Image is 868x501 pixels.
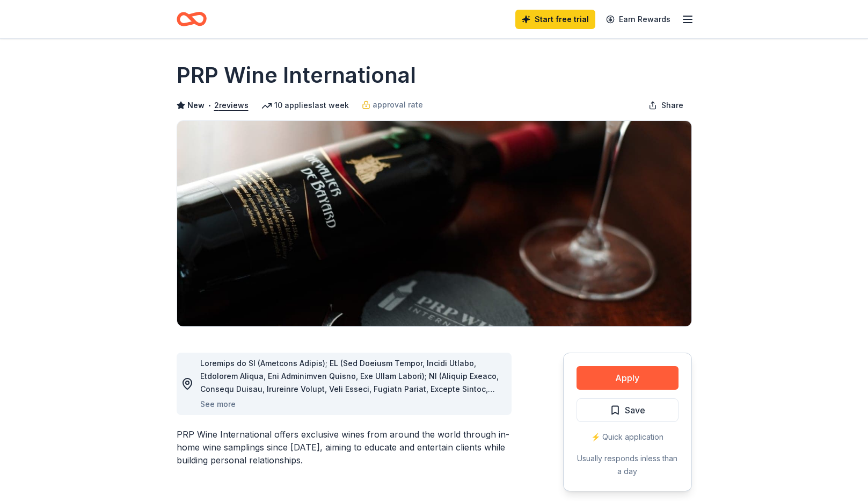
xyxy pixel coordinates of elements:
[177,121,691,326] img: Image for PRP Wine International
[661,99,683,112] span: Share
[177,428,512,467] div: PRP Wine International offers exclusive wines from around the world through in-home wine sampling...
[577,452,679,478] div: Usually responds in less than a day
[600,10,677,29] a: Earn Rewards
[177,6,207,32] a: Home
[515,10,595,29] a: Start free trial
[207,101,211,110] span: •
[261,99,349,112] div: 10 applies last week
[187,99,205,112] span: New
[373,98,423,111] span: approval rate
[200,398,236,411] button: See more
[625,403,645,417] span: Save
[177,60,416,90] h1: PRP Wine International
[577,431,679,443] div: ⚡️ Quick application
[362,98,423,111] a: approval rate
[577,398,679,422] button: Save
[577,366,679,390] button: Apply
[214,99,249,112] button: 2reviews
[640,95,692,116] button: Share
